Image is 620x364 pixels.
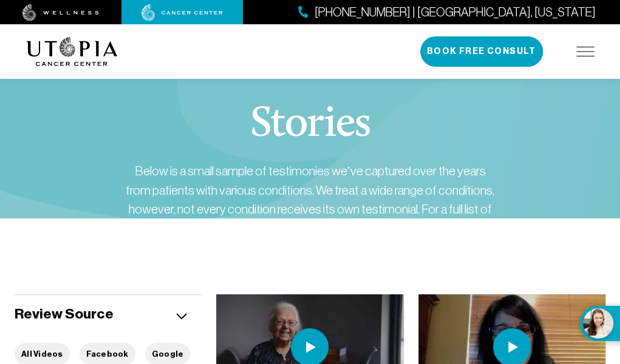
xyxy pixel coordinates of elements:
[15,305,114,323] h5: Review Source
[315,4,596,21] span: [PHONE_NUMBER] | [GEOGRAPHIC_DATA], [US_STATE]
[298,4,596,21] a: [PHONE_NUMBER] | [GEOGRAPHIC_DATA], [US_STATE]
[420,36,543,67] button: Book Free Consult
[122,161,499,276] div: Below is a small sample of testimonies we’ve captured over the years from patients with various c...
[250,103,370,147] h1: Stories
[576,47,594,56] img: icon-hamburger
[141,4,223,21] img: cancer center
[22,4,99,21] img: wellness
[26,37,118,66] img: logo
